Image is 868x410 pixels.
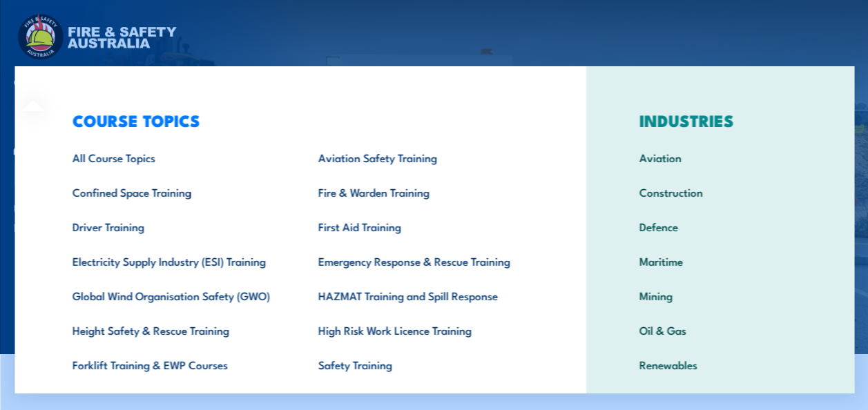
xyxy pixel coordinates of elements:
[50,110,542,130] h3: COURSE TOPICS
[617,313,822,347] a: Oil & Gas
[50,347,296,382] a: Forklift Training & EWP Courses
[617,140,822,175] a: Aviation
[296,209,542,244] a: First Aid Training
[50,278,296,313] a: Global Wind Organisation Safety (GWO)
[617,175,822,209] a: Construction
[617,110,822,130] h3: INDUSTRIES
[50,175,296,209] a: Confined Space Training
[296,278,542,313] a: HAZMAT Training and Spill Response
[617,347,822,382] a: Renewables
[296,244,542,278] a: Emergency Response & Rescue Training
[617,209,822,244] a: Defence
[503,66,574,99] a: Learner Portal
[617,244,822,278] a: Maritime
[50,313,296,347] a: Height Safety & Rescue Training
[296,175,542,209] a: Fire & Warden Training
[296,140,542,175] a: Aviation Safety Training
[604,66,642,99] a: Contact
[446,66,473,99] a: News
[296,313,542,347] a: High Risk Work Licence Training
[50,140,296,175] a: All Course Topics
[50,209,296,244] a: Driver Training
[195,66,341,99] a: Emergency Response Services
[50,244,296,278] a: Electricity Supply Industry (ESI) Training
[83,66,164,99] a: Course Calendar
[296,347,542,382] a: Safety Training
[617,278,822,313] a: Mining
[14,66,52,99] a: Courses
[372,66,416,99] a: About Us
